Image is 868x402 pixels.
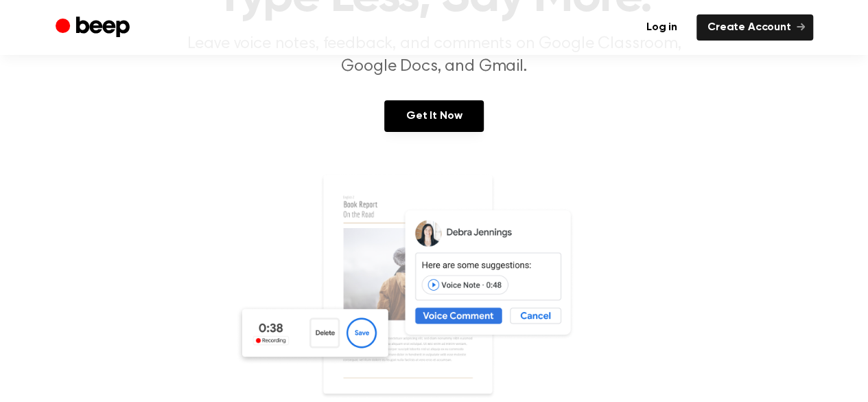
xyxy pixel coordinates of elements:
[56,14,133,41] a: Beep
[635,14,688,41] a: Log in
[696,14,813,41] a: Create Account
[384,100,484,132] a: Get It Now
[171,33,698,78] p: Leave voice notes, feedback, and comments on Google Classroom, Google Docs, and Gmail.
